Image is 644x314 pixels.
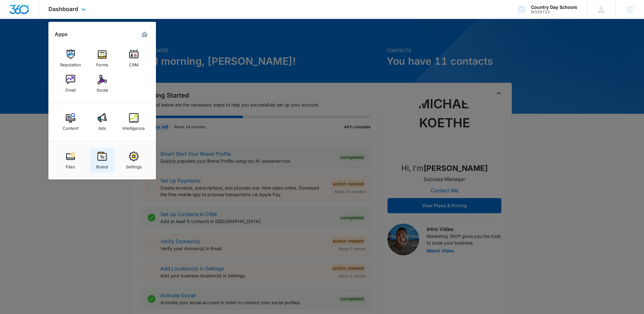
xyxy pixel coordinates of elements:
[139,29,150,39] a: Marketing 360® Dashboard
[66,161,75,169] div: Files
[55,31,68,37] h2: Apps
[90,46,114,70] a: Forms
[90,148,114,172] a: Brand
[60,59,81,67] div: Reputation
[90,110,114,134] a: Ads
[531,5,577,10] div: account name
[59,110,83,134] a: Content
[63,123,78,131] div: Content
[126,161,142,169] div: Settings
[96,59,108,67] div: Forms
[96,161,108,169] div: Brand
[122,123,145,131] div: Intelligence
[96,84,108,93] div: Social
[122,46,146,70] a: CRM
[122,148,146,172] a: Settings
[90,72,114,96] a: Social
[531,10,577,14] div: account id
[48,6,78,12] span: Dashboard
[122,110,146,134] a: Intelligence
[65,84,76,93] div: Email
[59,148,83,172] a: Files
[59,46,83,70] a: Reputation
[59,72,83,96] a: Email
[129,59,139,67] div: CRM
[98,123,106,131] div: Ads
